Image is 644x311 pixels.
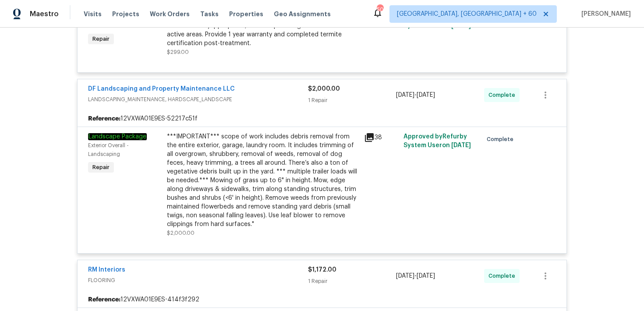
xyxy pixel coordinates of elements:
[88,95,308,104] span: LANDSCAPING_MAINTENANCE, HARDSCAPE_LANDSCAPE
[488,91,519,99] span: Complete
[167,230,195,236] span: $2,000.00
[88,133,147,140] em: Landscape Package
[30,10,59,18] span: Maestro
[308,277,396,286] div: 1 Repair
[112,10,139,18] span: Projects
[396,92,414,98] span: [DATE]
[308,96,396,105] div: 1 Repair
[487,135,517,144] span: Complete
[396,273,414,279] span: [DATE]
[403,134,471,148] span: Approved by Refurby System User on
[200,11,219,17] span: Tasks
[88,276,308,285] span: FLOORING
[364,132,398,143] div: 38
[488,272,519,280] span: Complete
[78,292,566,307] div: 12VXWA01E9ES-414f3f292
[417,92,435,98] span: [DATE]
[89,35,113,43] span: Repair
[78,111,566,127] div: 12VXWA01E9ES-52217c51f
[88,267,125,273] a: RM Interiors
[89,163,113,172] span: Repair
[396,91,435,99] span: -
[84,10,102,18] span: Visits
[88,143,129,157] span: Exterior Overall - Landscaping
[88,295,120,304] b: Reference:
[308,267,336,273] span: $1,172.00
[578,10,631,18] span: [PERSON_NAME]
[274,10,331,18] span: Geo Assignments
[397,10,537,18] span: [GEOGRAPHIC_DATA], [GEOGRAPHIC_DATA] + 60
[396,272,435,280] span: -
[150,10,190,18] span: Work Orders
[417,273,435,279] span: [DATE]
[167,132,359,229] div: ***IMPORTANT*** scope of work includes debris removal from the entire exterior, garage, laundry r...
[451,142,471,148] span: [DATE]
[229,10,263,18] span: Properties
[377,5,383,14] div: 505
[88,114,120,123] b: Reference:
[167,13,359,48] div: Treat for Termites - Perimeter Plus; to include trenching, drilling where needed/appropriate, foa...
[308,86,340,92] span: $2,000.00
[88,86,235,92] a: DF Landscaping and Property Maintenance LLC
[167,49,189,55] span: $299.00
